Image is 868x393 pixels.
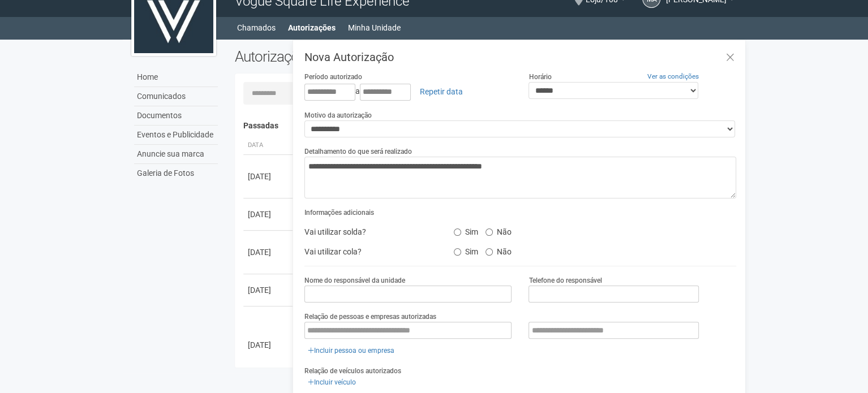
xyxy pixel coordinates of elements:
[454,223,478,237] label: Sim
[304,344,398,357] a: Incluir pessoa ou empresa
[304,366,401,376] label: Relação de veículos autorizados
[248,209,290,220] div: [DATE]
[485,248,493,256] input: Não
[485,228,493,236] input: Não
[348,20,401,36] a: Minha Unidade
[528,275,601,286] label: Telefone do responsável
[248,284,290,296] div: [DATE]
[235,48,477,65] h2: Autorizações
[296,223,445,240] div: Vai utilizar solda?
[248,247,290,258] div: [DATE]
[134,106,218,126] a: Documentos
[304,208,374,218] label: Informações adicionais
[248,171,290,182] div: [DATE]
[243,122,728,130] h4: Passadas
[528,72,551,82] label: Horário
[296,243,445,260] div: Vai utilizar cola?
[304,82,512,101] div: a
[288,20,336,36] a: Autorizações
[454,228,461,236] input: Sim
[304,51,736,63] h3: Nova Autorização
[304,72,362,82] label: Período autorizado
[248,339,290,351] div: [DATE]
[304,376,359,388] a: Incluir veículo
[647,72,699,80] a: Ver as condições
[237,20,276,36] a: Chamados
[304,110,372,120] label: Motivo da autorização
[134,87,218,106] a: Comunicados
[134,68,218,87] a: Home
[485,243,512,257] label: Não
[454,243,478,257] label: Sim
[304,275,405,286] label: Nome do responsável da unidade
[134,164,218,183] a: Galeria de Fotos
[243,136,294,155] th: Data
[134,145,218,164] a: Anuncie sua marca
[485,223,512,237] label: Não
[454,248,461,256] input: Sim
[304,146,412,157] label: Detalhamento do que será realizado
[304,312,436,322] label: Relação de pessoas e empresas autorizadas
[134,126,218,145] a: Eventos e Publicidade
[412,82,470,101] a: Repetir data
